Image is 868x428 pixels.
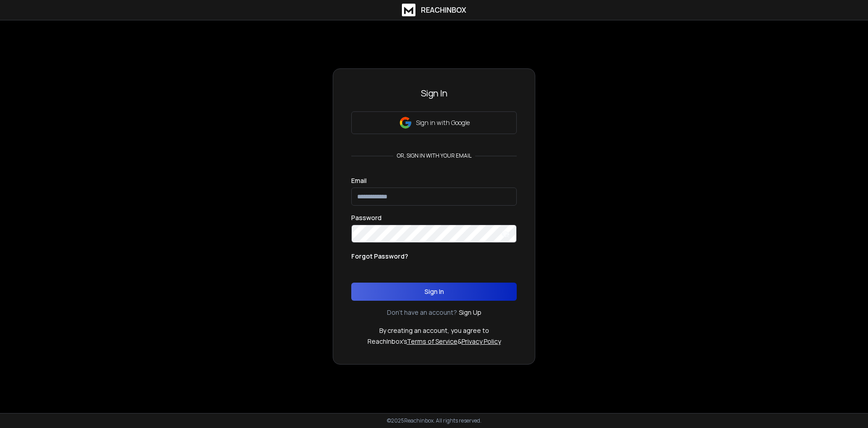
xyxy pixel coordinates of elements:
[462,337,501,346] a: Privacy Policy
[351,252,408,261] p: Forgot Password?
[393,152,475,159] p: or, sign in with your email
[351,178,367,184] label: Email
[351,215,382,221] label: Password
[459,308,481,317] a: Sign Up
[387,308,457,317] p: Don't have an account?
[402,4,415,16] img: logo
[351,111,517,134] button: Sign in with Google
[416,118,470,127] p: Sign in with Google
[421,5,466,15] h1: ReachInbox
[351,87,517,100] h3: Sign In
[368,337,501,346] p: ReachInbox's &
[402,4,466,16] a: ReachInbox
[407,337,458,346] a: Terms of Service
[379,326,489,335] p: By creating an account, you agree to
[351,283,517,301] button: Sign In
[387,417,481,424] p: © 2025 Reachinbox. All rights reserved.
